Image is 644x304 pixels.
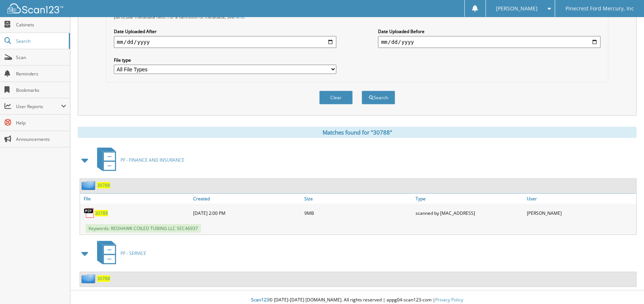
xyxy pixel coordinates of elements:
a: 30788 [95,210,108,216]
div: [PERSON_NAME] [525,206,636,220]
a: PF - SERVICE [93,239,146,268]
a: PF - FINANCE AND INSURANCE [93,145,185,175]
span: PF - FINANCE AND INSURANCE [121,157,185,163]
span: Announcements [16,136,66,142]
span: Help [16,120,66,126]
div: 9MB [302,206,414,220]
input: start [114,36,336,48]
img: PDF.png [84,207,95,219]
button: Search [362,91,395,104]
span: [PERSON_NAME] [496,6,538,11]
span: PF - SERVICE [121,250,146,256]
label: Date Uploaded Before [378,28,600,35]
button: Clear [319,91,353,104]
img: folder2.png [81,274,97,283]
a: File [80,194,191,204]
a: Type [414,194,525,204]
img: folder2.png [81,181,97,190]
a: Created [191,194,302,204]
div: scanned by [MAC_ADDRESS] [414,206,525,220]
span: Scan [16,54,66,61]
input: end [378,36,600,48]
span: Cabinets [16,22,66,28]
span: Keywords: REDHAWK COILED TUBING LLC SEC46937 [86,224,201,233]
span: Pinecrest Ford Mercury, Inc [565,6,634,11]
span: User Reports [16,103,61,110]
span: Reminders [16,71,66,77]
span: Bookmarks [16,87,66,93]
iframe: Chat Widget [607,268,644,304]
a: 30788 [97,182,110,188]
label: Date Uploaded After [114,28,336,35]
span: Search [16,38,65,44]
label: File type [114,57,336,63]
a: Privacy Policy [435,297,463,303]
div: Matches found for "30788" [78,127,637,138]
a: User [525,194,636,204]
span: Scan123 [251,297,269,303]
div: [DATE] 2:00 PM [191,206,302,220]
a: Size [302,194,414,204]
a: 30788 [97,275,110,282]
a: here [234,14,244,20]
img: scan123-logo-white.svg [7,3,63,13]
